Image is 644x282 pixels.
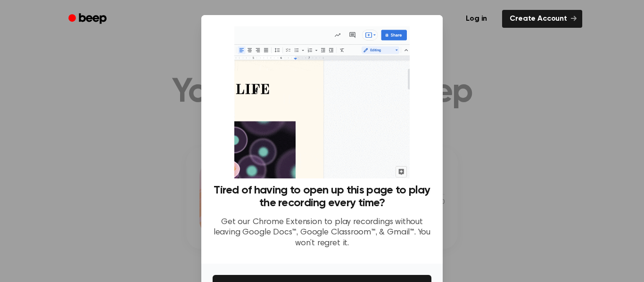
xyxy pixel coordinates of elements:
[234,26,409,178] img: Beep extension in action
[502,10,582,28] a: Create Account
[213,184,431,209] h3: Tired of having to open up this page to play the recording every time?
[62,10,115,28] a: Beep
[456,8,496,30] a: Log in
[213,217,431,249] p: Get our Chrome Extension to play recordings without leaving Google Docs™, Google Classroom™, & Gm...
